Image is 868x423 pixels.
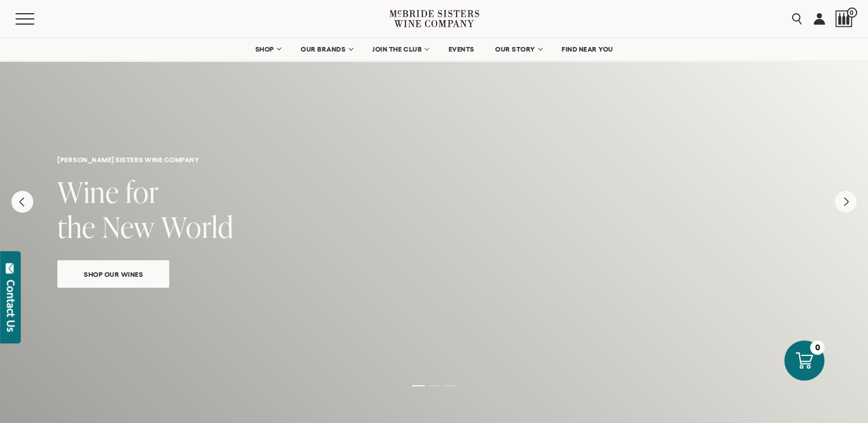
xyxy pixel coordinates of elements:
span: EVENTS [449,45,474,53]
span: World [161,207,233,246]
span: FIND NEAR YOU [562,45,613,53]
a: FIND NEAR YOU [554,38,621,61]
button: Previous [11,191,33,213]
span: Wine [57,172,119,211]
a: OUR STORY [488,38,549,61]
span: for [126,172,159,211]
span: OUR BRANDS [301,45,345,53]
span: OUR STORY [495,45,535,53]
div: Contact Us [5,280,17,332]
li: Page dot 1 [412,385,425,386]
a: OUR BRANDS [293,38,359,61]
button: Mobile Menu Trigger [15,13,57,25]
a: JOIN THE CLUB [365,38,435,61]
a: Shop Our Wines [57,260,169,288]
span: SHOP [255,45,274,53]
li: Page dot 2 [428,385,441,386]
a: SHOP [247,38,287,61]
a: EVENTS [441,38,482,61]
div: 0 [810,340,824,355]
span: 0 [847,7,857,18]
span: Shop Our Wines [64,268,163,281]
li: Page dot 3 [444,385,457,386]
span: the [57,207,96,246]
span: JOIN THE CLUB [372,45,422,53]
button: Next [835,191,857,213]
h6: [PERSON_NAME] sisters wine company [57,156,811,163]
span: New [102,207,155,246]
